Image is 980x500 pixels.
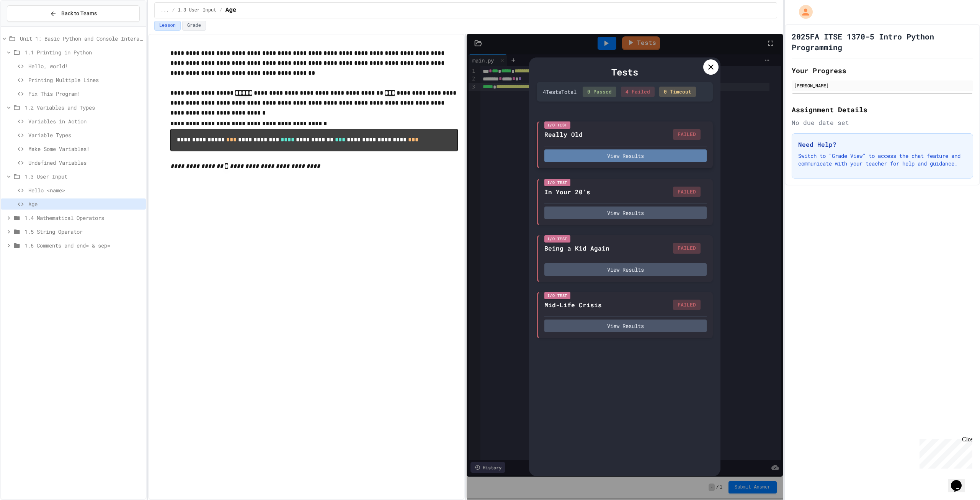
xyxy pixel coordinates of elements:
div: FAILED [673,129,701,140]
iframe: chat widget [916,436,972,469]
h1: 2025FA ITSE 1370-5 Intro Python Programming [792,31,973,52]
span: ... [161,7,169,13]
button: View Results [544,263,707,276]
span: Printing Multiple Lines [28,76,143,84]
span: 1.2 Variables and Types [24,103,143,111]
div: 4 Test s Total [543,88,577,96]
span: 1.3 User Input [178,7,217,13]
div: Really Old [544,130,583,139]
div: I/O Test [544,292,570,299]
span: / [172,7,175,13]
span: Undefined Variables [28,159,143,167]
div: No due date set [792,118,973,127]
div: I/O Test [544,235,570,243]
div: Being a Kid Again [544,244,609,253]
div: Tests [537,65,713,79]
div: My Account [791,3,815,21]
span: Make Some Variables! [28,145,143,153]
span: 1.5 String Operator [24,228,143,236]
span: Hello <name> [28,186,143,194]
span: Variable Types [28,131,143,139]
div: I/O Test [544,179,570,186]
span: 1.1 Printing in Python [24,48,143,56]
button: View Results [544,149,707,162]
h2: Your Progress [792,65,973,76]
div: Chat with us now!Close [3,3,53,49]
p: Switch to "Grade View" to access the chat feature and communicate with your teacher for help and ... [798,152,967,167]
div: 4 Failed [621,87,655,97]
span: 1.6 Comments and end= & sep= [24,241,143,249]
span: 1.3 User Input [24,172,143,180]
span: Age [28,200,143,208]
span: Hello, world! [28,62,143,70]
div: 0 Timeout [659,87,696,97]
button: View Results [544,320,707,332]
span: Unit 1: Basic Python and Console Interaction [20,34,143,43]
span: Back to Teams [61,10,97,18]
button: Grade [182,21,206,31]
div: Mid-Life Crisis [544,300,602,310]
div: In Your 20's [544,187,590,197]
div: FAILED [673,300,701,310]
div: FAILED [673,243,701,254]
div: I/O Test [544,121,570,129]
iframe: chat widget [948,469,972,492]
span: Variables in Action [28,117,143,125]
span: 1.4 Mathematical Operators [24,214,143,222]
button: Back to Teams [7,5,140,22]
div: [PERSON_NAME] [794,82,971,89]
div: 0 Passed [583,87,616,97]
span: Fix This Program! [28,90,143,98]
span: / [219,7,222,13]
button: View Results [544,207,707,219]
span: Age [225,6,237,15]
h3: Need Help? [798,140,967,149]
button: Lesson [154,21,181,31]
div: FAILED [673,187,701,197]
h2: Assignment Details [792,104,973,115]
